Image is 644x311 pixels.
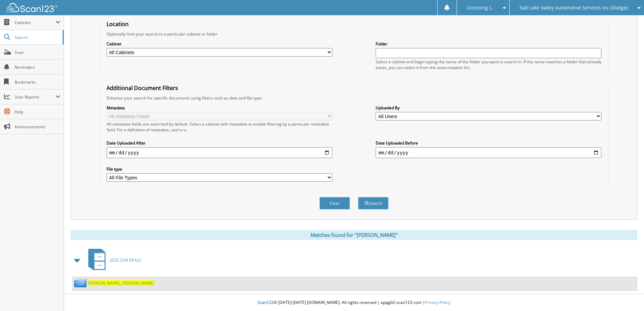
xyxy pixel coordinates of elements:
[319,197,350,209] button: Clear
[107,166,332,172] label: File type
[610,279,644,311] iframe: Chat Widget
[74,279,88,287] img: folder2.png
[88,280,154,286] a: [PERSON_NAME], [PERSON_NAME]
[15,35,59,40] span: Search
[103,31,605,37] div: Optionally limit your search to a particular cabinet or folder
[84,247,141,273] a: 2025 CAR DEALS
[519,6,628,10] span: Salt Lake Valley Automotive Services Inc (Dodge)
[376,105,601,111] label: Uploaded By
[107,105,332,111] label: Metadata
[258,299,274,305] span: Scan123
[103,84,181,92] legend: Additional Document Filters
[15,79,60,85] span: Bookmarks
[376,147,601,158] input: end
[103,95,605,101] div: Enhance your search for specific documents using filters such as date and file type.
[178,127,186,133] a: here
[122,280,154,286] span: [PERSON_NAME]
[358,197,388,209] button: Search
[425,299,450,305] a: Privacy Policy
[88,280,121,286] span: [PERSON_NAME],
[110,257,141,263] span: 2025 CAR DEALS
[15,124,60,130] span: Announcements
[467,6,493,10] span: Licensing L.
[15,20,55,25] span: Cabinets
[376,59,601,70] div: Select a cabinet and begin typing the name of the folder you want to search in. If the name match...
[103,20,132,28] legend: Location
[7,3,58,12] img: scan123-logo-white.svg
[107,41,332,47] label: Cabinet
[376,140,601,146] label: Date Uploaded Before
[64,294,644,311] div: © [DATE]-[DATE] [DOMAIN_NAME]. All rights reserved | appg02-scan123-com |
[376,41,601,47] label: Folder
[107,140,332,146] label: Date Uploaded After
[15,109,60,115] span: Help
[15,64,60,70] span: Reminders
[107,147,332,158] input: start
[15,49,60,55] span: Scan
[71,230,637,240] div: Matches found for "[PERSON_NAME]"
[107,121,332,133] div: All metadata fields are searched by default. Select a cabinet with metadata to enable filtering b...
[15,94,55,100] span: User Reports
